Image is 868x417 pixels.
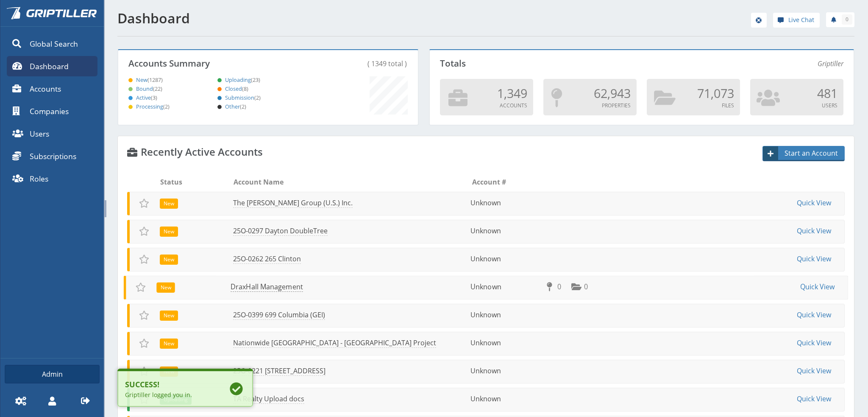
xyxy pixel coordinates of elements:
[147,76,163,84] span: (1287)
[7,123,97,144] a: Users
[470,282,542,292] li: Unknown
[157,283,175,293] span: New
[233,226,328,236] a: 25O-0297 Dayton DoubleTree
[160,226,178,237] div: New
[125,103,170,110] span: Processing
[139,226,149,236] span: Add to Favorites
[797,198,831,207] a: Quick View
[440,59,637,68] p: Totals
[797,310,831,319] a: Quick View
[125,103,170,110] a: Processing(2)
[139,198,149,208] span: Add to Favorites
[214,94,261,101] a: Submission(2)
[214,94,261,101] span: Submission
[160,311,178,321] span: New
[7,78,97,99] a: Accounts
[125,379,215,390] b: Success!
[472,177,544,187] li: Account #
[231,282,303,292] a: DraxHall Management
[30,128,49,139] span: Users
[125,94,157,101] span: Active
[233,394,304,404] a: TA Realty Upload docs
[797,338,831,347] a: Quick View
[163,103,170,110] span: (2)
[254,94,261,101] span: (2)
[7,56,97,76] a: Dashboard
[214,85,248,92] span: Closed
[800,282,835,291] a: Quick View
[127,146,263,157] h4: Recently Active Accounts
[153,85,162,92] span: (22)
[233,198,353,208] a: The [PERSON_NAME] Group (U.S.) Inc.
[151,94,157,101] span: (3)
[846,16,849,23] span: 0
[160,199,178,209] span: New
[160,339,178,349] span: New
[242,85,248,92] span: (8)
[233,366,325,376] a: 25O-0221 [STREET_ADDRESS]
[773,13,820,28] a: Live Chat
[7,101,97,121] a: Companies
[160,310,178,321] div: New
[470,198,542,208] li: Unknown
[653,102,734,109] p: Files
[5,365,100,383] a: Admin
[160,255,178,265] span: New
[160,198,178,209] div: New
[214,103,246,110] a: Other(2)
[7,168,97,189] a: Roles
[157,282,175,293] div: New
[497,85,527,101] span: 1,349
[470,394,542,404] li: Unknown
[773,13,820,30] div: help
[234,177,470,187] li: Account Name
[30,106,69,117] span: Companies
[139,338,149,348] span: Add to Favorites
[128,59,287,68] p: Accounts Summary
[549,102,631,109] p: Properties
[136,282,146,292] span: Add to Favorites
[594,85,631,101] span: 62,943
[817,85,837,101] span: 481
[446,102,527,109] p: Accounts
[797,366,831,375] a: Quick View
[470,254,542,264] li: Unknown
[826,12,854,27] a: 0
[125,76,163,84] a: New(1287)
[160,254,178,265] div: New
[125,85,162,92] a: Bound(22)
[30,151,76,162] span: Subscriptions
[820,11,854,28] div: notifications
[7,146,97,166] a: Subscriptions
[30,173,48,184] span: Roles
[125,94,157,101] a: Active(3)
[125,85,162,92] span: Bound
[125,390,215,399] div: Griptiller logged you in.
[779,148,844,158] span: Start an Account
[233,310,325,320] a: 25O-0399 699 Columbia (GEI)
[762,146,845,161] a: Start an Account
[470,366,542,376] li: Unknown
[214,76,260,84] span: Uploading
[30,61,69,72] span: Dashboard
[214,76,260,84] a: Uploading(23)
[818,59,843,69] span: Griptiller
[751,13,767,30] div: help
[251,76,260,84] span: (23)
[797,226,831,235] a: Quick View
[125,76,163,84] span: New
[117,11,481,26] h1: Dashboard
[160,338,178,349] div: New
[797,394,831,403] a: Quick View
[756,102,837,109] p: Users
[297,59,407,69] div: ( 1349 total )
[584,282,588,291] span: 0
[788,15,814,25] span: Live Chat
[470,226,542,236] li: Unknown
[797,254,831,263] a: Quick View
[240,103,246,110] span: (2)
[214,103,246,110] span: Other
[7,34,97,54] a: Global Search
[470,310,542,320] li: Unknown
[139,254,149,264] span: Add to Favorites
